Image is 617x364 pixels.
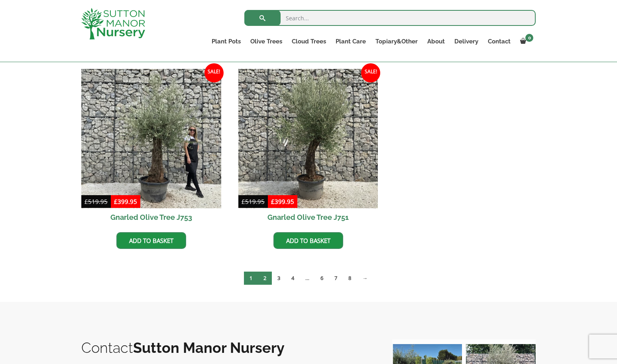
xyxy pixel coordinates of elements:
[246,36,287,47] a: Olive Trees
[81,271,536,288] nav: Product Pagination
[286,272,300,285] a: Page 4
[343,272,357,285] a: Page 8
[242,198,245,205] span: £
[244,10,536,26] input: Search...
[357,272,373,285] a: →
[238,69,378,209] img: Gnarled Olive Tree J751
[114,198,118,205] span: £
[271,198,294,205] bdi: 399.95
[81,69,221,227] a: Sale! Gnarled Olive Tree J753
[371,36,422,47] a: Topiary&Other
[116,232,186,249] a: Add to basket: “Gnarled Olive Tree J753”
[483,36,515,47] a: Contact
[525,34,533,42] span: 0
[207,36,246,47] a: Plant Pots
[273,232,343,249] a: Add to basket: “Gnarled Olive Tree J751”
[81,208,221,226] h2: Gnarled Olive Tree J753
[300,272,315,285] span: …
[81,69,221,209] img: Gnarled Olive Tree J753
[81,8,145,39] img: logo
[114,198,137,205] bdi: 399.95
[242,198,265,205] bdi: 519.95
[515,36,536,47] a: 0
[238,208,378,226] h2: Gnarled Olive Tree J751
[133,339,285,356] b: Sutton Manor Nursery
[238,69,378,227] a: Sale! Gnarled Olive Tree J751
[258,272,272,285] a: Page 2
[315,272,329,285] a: Page 6
[81,339,376,356] h2: Contact
[331,36,371,47] a: Plant Care
[204,63,224,82] span: Sale!
[84,198,88,205] span: £
[287,36,331,47] a: Cloud Trees
[244,272,258,285] span: Page 1
[361,63,380,82] span: Sale!
[450,36,483,47] a: Delivery
[422,36,450,47] a: About
[272,272,286,285] a: Page 3
[271,198,275,205] span: £
[84,198,108,205] bdi: 519.95
[329,272,343,285] a: Page 7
